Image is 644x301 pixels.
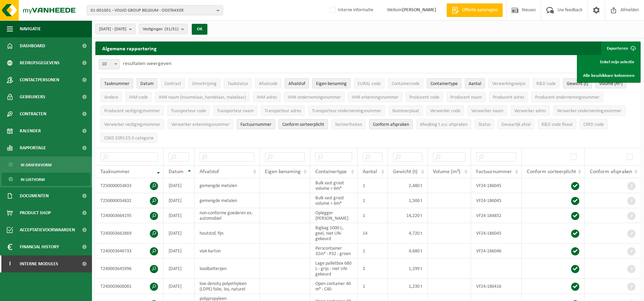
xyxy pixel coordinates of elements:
button: Afwijking t.o.v. afsprakenAfwijking t.o.v. afspraken: Activate to sort [416,119,471,129]
td: 2 [358,258,388,279]
button: ContractContract: Activate to sort [161,78,185,88]
span: Sorteerfouten [335,122,362,127]
button: OmschrijvingOmschrijving: Activate to sort [188,78,220,88]
span: IHM erkenningsnummer [352,95,398,100]
button: Vestigingen(31/31) [139,24,188,34]
td: [DATE] [163,279,194,294]
span: Contactpersonen [20,71,59,88]
button: FactuurnummerFactuurnummer: Activate to sort [237,119,275,129]
span: Transporteur code [171,108,206,114]
span: Conform sorteerplicht [282,122,324,127]
button: Gewicht (t)Gewicht (t): Activate to sort [563,78,592,88]
span: Contracten [20,105,46,122]
span: Status [478,122,490,127]
td: 1,500 t [388,193,428,208]
button: Gevaarlijk afval : Activate to sort [498,119,534,129]
count: (31/31) [164,27,178,31]
button: Verwerker codeVerwerker code: Activate to sort [426,105,464,116]
td: VF24-186045 [471,193,522,208]
button: SorteerfoutenSorteerfouten: Activate to sort [331,119,366,129]
td: 1,299 t [388,258,428,279]
button: Producent ondernemingsnummerProducent ondernemingsnummer: Activate to sort [531,92,603,102]
span: Taaknummer [100,169,130,174]
a: Alle beschikbare kolommen [578,69,640,82]
td: [DATE] [163,193,194,208]
td: low density polyethyleen (LDPE) folie, los, naturel [194,279,260,294]
button: Producent adresProducent adres: Activate to sort [489,92,528,102]
span: Conform afspraken [373,122,409,127]
td: Bulk vast groot volume > 6m³ [310,193,358,208]
span: Gewicht (t) [393,169,418,174]
td: [DATE] [163,178,194,193]
button: 01-001001 - VOLVO GROUP BELGIUM - OOSTAKKER [87,5,223,15]
span: Verwerker code [430,108,460,114]
button: Volume (m³)Volume (m³): Activate to sort [595,78,626,88]
span: In grafiekvorm [21,158,51,171]
span: Financial History [20,238,59,255]
span: Transporteur adres [265,108,301,114]
span: Taaknummer [104,81,129,86]
a: Offerte aanvragen [446,3,503,17]
td: 1 [358,193,388,208]
button: AfvalstofAfvalstof: Activate to sort [285,78,309,88]
button: Transporteur naamTransporteur naam: Activate to sort [213,105,257,116]
span: Transporteur naam [217,108,254,114]
td: 1 [358,279,388,294]
td: T240003600081 [95,279,163,294]
span: Kalender [20,122,41,139]
span: R&D code [536,81,556,86]
td: VF24-186046 [471,244,522,258]
span: Andere [104,95,118,100]
td: vlak karton [194,244,260,258]
span: Navigatie [20,20,41,37]
td: 4,720 t [388,223,428,244]
span: Verwerker erkenningsnummer [171,122,230,127]
td: T240003646733 [95,244,163,258]
span: R&D code finaal [541,122,572,127]
button: IHM codeIHM code: Activate to sort [125,92,152,102]
td: [DATE] [163,244,194,258]
td: gemengde metalen [194,193,260,208]
button: ContainercodeContainercode: Activate to sort [388,78,423,88]
td: T250000054833 [95,178,163,193]
button: IHM ondernemingsnummerIHM ondernemingsnummer: Activate to sort [284,92,345,102]
span: IHM ondernemingsnummer [288,95,341,100]
span: Nummerplaat [392,108,419,114]
td: Perscontainer 32m³ - P32 - groen [310,244,358,258]
td: T240003664195 [95,208,163,223]
td: T250000054832 [95,193,163,208]
span: [DATE] - [DATE] [99,24,126,34]
span: Eigen benaming [265,169,301,174]
td: gemengde metalen [194,178,260,193]
span: Aantal [469,81,481,86]
td: T240003645996 [95,258,163,279]
button: CSRD codeCSRD code: Activate to sort [580,119,608,129]
td: Open container 40 m³ - C40 [310,279,358,294]
span: Datum [140,81,154,86]
button: Verwerker adresVerwerker adres: Activate to sort [511,105,550,116]
button: Verwerker erkenningsnummerVerwerker erkenningsnummer: Activate to sort [168,119,233,129]
td: [DATE] [163,258,194,279]
button: Transporteur codeTransporteur code: Activate to sort [167,105,210,116]
button: EURAL codeEURAL code: Activate to sort [354,78,384,88]
button: AantalAantal: Activate to sort [465,78,485,88]
button: Exporteren [601,41,640,55]
button: VerwerkingswijzeVerwerkingswijze: Activate to sort [488,78,529,88]
span: Conform afspraken [590,169,632,174]
span: Gevaarlijk afval [501,122,531,127]
span: Volume (m³) [433,169,460,174]
span: Factuurnummer [240,122,271,127]
strong: [PERSON_NAME] [402,7,436,13]
button: Verwerker ondernemingsnummerVerwerker ondernemingsnummer: Activate to sort [553,105,625,116]
td: 2,480 t [388,178,428,193]
span: Documenten [20,187,49,204]
span: Producent adres [493,95,524,100]
button: NummerplaatNummerplaat: Activate to sort [389,105,423,116]
span: Verwerker naam [471,108,503,114]
td: 1 [358,244,388,258]
button: Verwerker vestigingsnummerVerwerker vestigingsnummer: Activate to sort [100,119,164,129]
span: Eigen benaming [316,81,347,86]
a: Enkel mijn selectie [578,55,640,69]
span: 10 [99,60,119,69]
button: Transporteur ondernemingsnummerTransporteur ondernemingsnummer : Activate to sort [308,105,385,116]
